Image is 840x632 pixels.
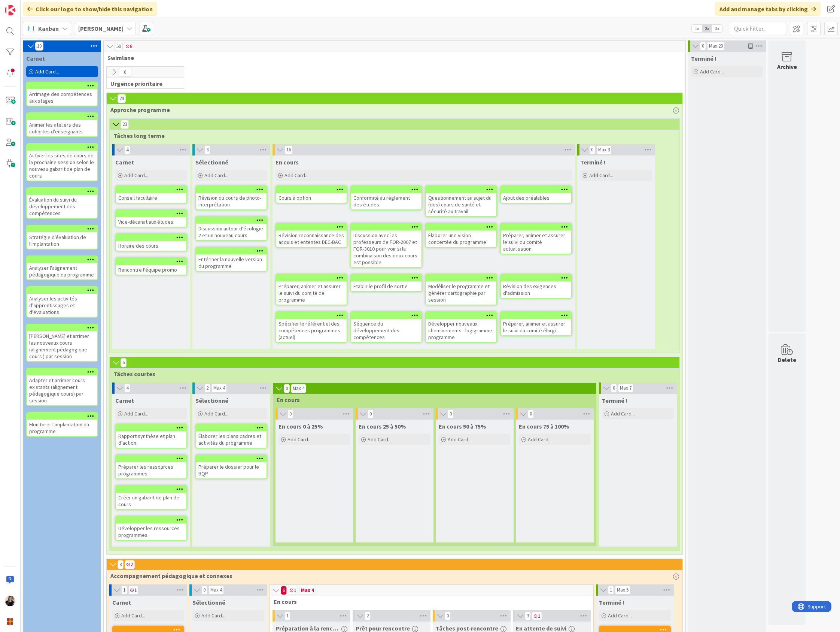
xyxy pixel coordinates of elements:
span: Add Card... [608,612,632,619]
a: Stratégie d'évaluation de l'implantation [26,225,98,250]
a: Activer les sites de cours de la prochaine session selon le nouveau gabarit de plan de cours [26,143,98,181]
span: Sélectionné [192,599,225,606]
div: Max 3 [598,148,610,152]
span: Carnet [26,55,45,62]
a: Préparer le dossier pour le BQP [195,454,267,479]
span: Add Card... [124,172,148,179]
a: Développer les ressources programmes [115,516,187,541]
div: Préparer le dossier pour le BQP [196,462,267,478]
span: Carnet [115,158,134,166]
span: En cours [276,158,299,166]
span: 0 [119,68,131,77]
div: Rapport synthèse et plan d'action [116,431,186,448]
div: Max 4 [293,387,304,390]
a: Établir le profil de sortie [350,274,422,292]
span: Swimlane [107,54,676,61]
span: 1x [692,25,702,32]
span: Add Card... [589,172,613,179]
span: 4 [124,145,130,154]
div: Stratégie d'évaluation de l'implantation [27,232,97,249]
div: [PERSON_NAME] et arrimer les nouveaux cours (alignement pédagogique cours ) par session [27,331,97,361]
div: Vice-décanat aux études [116,210,186,227]
div: Click our logo to show/hide this navigation [23,2,157,16]
a: Révision reconnaissance des acquis et ententes DEC-BAC [276,223,347,248]
span: Add Card... [448,436,472,443]
div: Max 5 [617,588,629,592]
span: Add Card... [284,172,308,179]
div: Développer les ressources programmes [116,517,186,540]
div: Max 20 [709,44,723,48]
img: avatar [5,617,15,627]
span: 2 [365,611,371,620]
div: Delete [778,355,796,364]
span: 2 [204,384,210,393]
div: Conformité au règlement des études [351,186,421,209]
span: Tâches post-rencontre [436,625,498,632]
div: Analyser l'alignement pédagogique du programme [27,263,97,279]
div: Max 7 [620,386,631,390]
div: Ajout des préalables [501,186,571,203]
span: Terminé ! [602,397,627,404]
span: 1 [608,586,614,595]
span: Terminé ! [599,599,624,606]
span: 0 [528,409,534,418]
div: [PERSON_NAME] et arrimer les nouveaux cours (alignement pédagogique cours ) par session [27,324,97,361]
div: Développer nouveaux cheminements - logigramme programme [426,312,496,342]
span: 1 [121,586,127,595]
span: En cours [274,598,584,605]
a: Conseil facultaire [115,185,187,203]
span: 2 [125,560,135,569]
div: Établir le profil de sortie [351,281,421,291]
a: Arrimage des compétences aux stages [26,82,98,106]
div: Spécifier le référentiel des compétences programmes (actuel) [276,319,347,342]
div: Rencontre l'équipe promo [116,258,186,275]
span: En cours 75 à 100% [519,423,569,430]
span: Add Card... [528,436,552,443]
span: 0 [611,384,617,393]
span: Prêt pour rencontre [356,625,410,632]
img: Visit kanbanzone.com [5,5,15,15]
span: Add Card... [368,436,392,443]
div: Questionnement au sujet du (des) cours de santé et sécurité au travail [426,186,496,216]
a: Préparer les ressources programmes [115,454,187,479]
div: Préparer, animer et assurer le suivi du comité élargi [501,312,571,335]
div: Entériner la nouvelle version du programme [196,248,267,271]
span: Tâches courtes [113,370,670,378]
a: Rapport synthèse et plan d'action [115,424,187,448]
div: Entériner la nouvelle version du programme [196,254,267,271]
span: En cours 25 à 50% [359,423,406,430]
div: Établir le profil de sortie [351,275,421,291]
span: 6 [281,586,287,595]
a: Élaborer les plans cadres et activités du programme [195,424,267,448]
span: 2x [702,25,712,32]
a: Horaire des cours [115,233,187,251]
span: 50 [115,42,123,51]
span: 1 [128,586,139,595]
a: Vice-décanat aux études [115,209,187,227]
span: Accompagnement pédagogique et connexes [110,572,673,580]
div: Séquence du développement des compétences [351,312,421,342]
div: Adapter et arrimer cours existants (alignement pédagogique cours) par session [27,369,97,405]
span: Carnet [115,397,134,404]
span: Add Card... [121,612,145,619]
span: 4 [124,384,130,393]
div: Modéliser le programme et générer cartographie par session [426,281,496,305]
span: 0 [700,42,706,51]
span: 0 [284,384,290,393]
a: Créer un gabarit de plan de cours [115,485,187,510]
div: Préparer, animer et assurer le suivi du comité actualisation [501,230,571,254]
span: Urgence prioritaire [110,80,174,87]
span: 16 [284,145,293,154]
a: Monitorer l'implantation du programme [26,412,98,437]
div: Analyser l'alignement pédagogique du programme [27,256,97,279]
a: Préparer, animer et assurer le suivi du comité élargi [500,311,572,336]
span: 0 [201,586,207,595]
span: 0 [448,409,454,418]
div: Élaborer les plans cadres et activités du programme [196,431,267,448]
a: Évaluation du suivi du développement des compétences [26,187,98,219]
div: Cours à option [276,186,347,203]
div: Ajout des préalables [501,193,571,203]
div: Évaluation du suivi du développement des compétences [27,195,97,218]
span: 0 [445,611,451,620]
a: Animer les ateliers des cohortes d'enseignants [26,112,98,137]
